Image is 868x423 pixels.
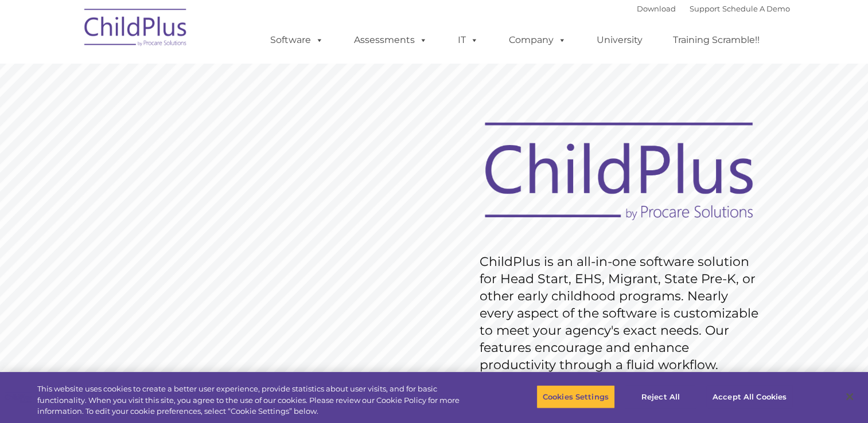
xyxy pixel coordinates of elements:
[722,4,790,13] a: Schedule A Demo
[625,385,696,409] button: Reject All
[342,29,439,52] a: Assessments
[837,384,862,409] button: Close
[536,385,615,409] button: Cookies Settings
[497,29,578,52] a: Company
[585,29,654,52] a: University
[661,29,771,52] a: Training Scramble!!
[480,253,764,374] rs-layer: ChildPlus is an all-in-one software solution for Head Start, EHS, Migrant, State Pre-K, or other ...
[446,29,490,52] a: IT
[79,1,193,58] img: ChildPlus by Procare Solutions
[690,4,720,13] a: Support
[706,385,793,409] button: Accept All Cookies
[637,4,790,13] font: |
[637,4,676,13] a: Download
[37,383,477,417] div: This website uses cookies to create a better user experience, provide statistics about user visit...
[259,29,335,52] a: Software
